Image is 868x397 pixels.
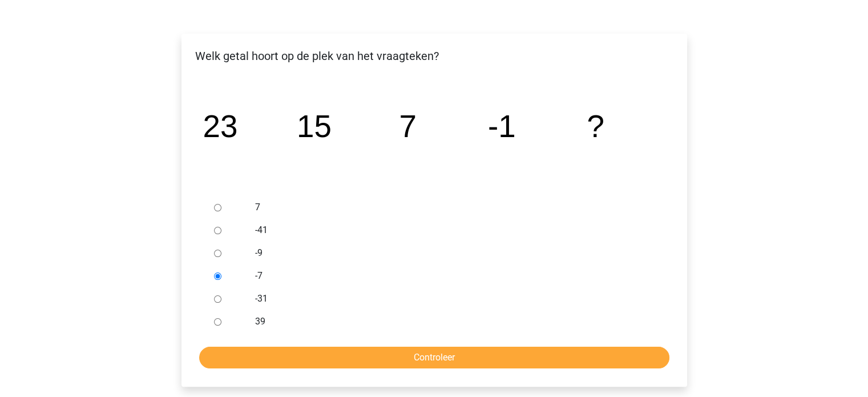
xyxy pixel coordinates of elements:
[587,109,604,144] tspan: ?
[199,347,669,368] input: Controleer
[255,246,650,260] label: -9
[255,223,650,237] label: -41
[191,47,678,65] p: Welk getal hoort op de plek van het vraagteken?
[399,109,416,144] tspan: 7
[487,109,515,144] tspan: -1
[255,292,650,306] label: -31
[255,315,650,328] label: 39
[255,269,650,283] label: -7
[203,109,237,144] tspan: 23
[296,109,331,144] tspan: 15
[255,200,650,214] label: 7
